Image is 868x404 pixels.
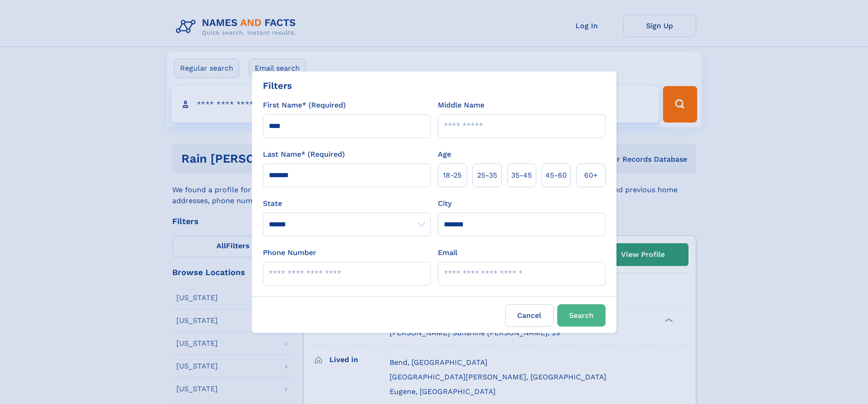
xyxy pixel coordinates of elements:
span: 18‑25 [443,170,462,181]
label: First Name* (Required) [263,100,346,111]
label: Cancel [505,304,554,327]
label: Middle Name [438,100,484,111]
button: Search [557,304,606,327]
span: 35‑45 [511,170,532,181]
span: 45‑60 [545,170,567,181]
label: Phone Number [263,247,316,258]
label: Email [438,247,457,258]
label: Last Name* (Required) [263,149,345,160]
div: Filters [263,79,292,92]
label: State [263,198,431,209]
label: City [438,198,452,209]
span: 60+ [584,170,598,181]
label: Age [438,149,451,160]
span: 25‑35 [477,170,497,181]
